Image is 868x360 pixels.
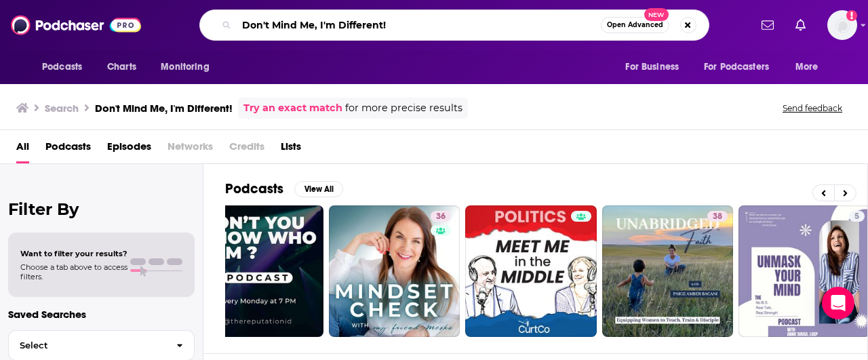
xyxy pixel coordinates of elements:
[431,211,451,222] a: 36
[225,180,343,197] a: PodcastsView All
[225,180,283,197] h2: Podcasts
[695,54,789,80] button: open menu
[237,14,601,36] input: Search podcasts, credits, & more...
[199,9,709,41] div: Search podcasts, credits, & more...
[8,199,195,219] h2: Filter By
[602,205,734,337] a: 38
[281,136,301,163] a: Lists
[107,58,136,77] span: Charts
[601,17,669,33] button: Open AdvancedNew
[827,10,857,40] span: Logged in as KTMSseat4
[167,136,213,163] span: Networks
[16,136,29,163] a: All
[827,10,857,40] button: Show profile menu
[243,100,342,116] a: Try an exact match
[756,14,779,37] a: Show notifications dropdown
[151,54,226,80] button: open menu
[822,287,854,319] div: Open Intercom Messenger
[436,210,446,224] span: 36
[20,249,127,258] span: Want to filter your results?
[95,102,233,115] h3: Don't Mind Me, I'm Different!
[707,211,728,222] a: 38
[42,58,82,77] span: Podcasts
[98,54,144,80] a: Charts
[854,210,859,224] span: 5
[9,341,165,350] span: Select
[8,308,195,321] p: Saved Searches
[11,12,141,38] img: Podchaser - Follow, Share and Rate Podcasts
[704,58,769,77] span: For Podcasters
[795,58,818,77] span: More
[827,10,857,40] img: User Profile
[616,54,696,80] button: open menu
[625,58,679,77] span: For Business
[229,136,264,163] span: Credits
[45,102,79,115] h3: Search
[786,54,835,80] button: open menu
[107,136,151,163] a: Episodes
[607,22,663,28] span: Open Advanced
[790,14,811,37] a: Show notifications dropdown
[161,58,209,77] span: Monitoring
[713,210,722,224] span: 38
[849,211,865,222] a: 5
[846,10,857,21] svg: Add a profile image
[20,262,127,281] span: Choose a tab above to access filters.
[33,54,100,80] button: open menu
[45,136,91,163] a: Podcasts
[294,181,343,197] button: View All
[329,205,460,337] a: 36
[644,8,669,21] span: New
[778,102,846,114] button: Send feedback
[345,100,462,116] span: for more precise results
